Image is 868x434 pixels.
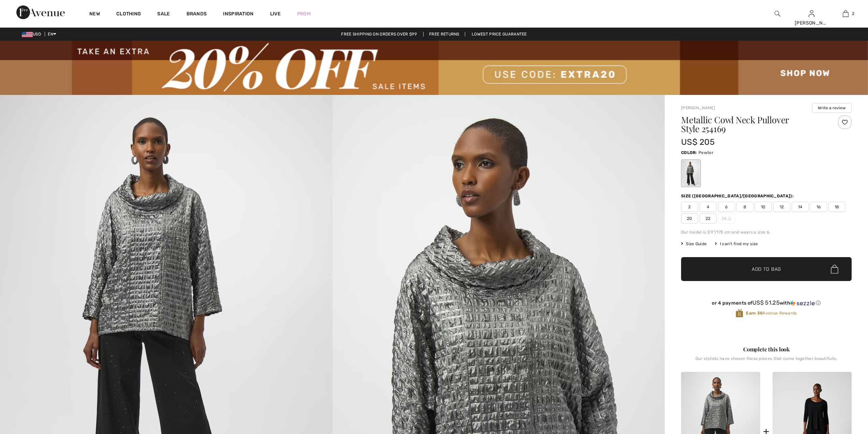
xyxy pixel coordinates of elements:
div: Our model is 5'9"/175 cm and wears a size 6. [681,229,852,235]
a: Prom [297,10,311,17]
img: Avenue Rewards [736,309,743,318]
div: Complete this look [681,345,852,353]
span: 12 [773,202,790,212]
span: US$ 51.25 [752,299,780,306]
a: Live [270,10,281,17]
a: Sale [157,11,170,18]
span: US$ 205 [681,137,715,147]
span: 2 [852,11,854,17]
div: or 4 payments ofUS$ 51.25withSezzle Click to learn more about Sezzle [681,299,852,309]
a: Free shipping on orders over $99 [336,32,422,37]
span: 22 [700,213,717,224]
div: [PERSON_NAME] [795,19,828,27]
iframe: Opens a widget where you can chat to one of our agents [825,383,861,400]
a: 2 [829,10,862,18]
span: USD [22,32,44,37]
span: EN [48,32,56,37]
span: 10 [755,202,772,212]
span: 4 [700,202,717,212]
a: [PERSON_NAME] [681,106,715,110]
span: 14 [792,202,809,212]
a: Free Returns [423,32,465,37]
img: My Bag [843,10,849,18]
img: US Dollar [22,32,33,37]
span: Color: [681,150,697,155]
span: 16 [810,202,827,212]
div: or 4 payments of with [681,299,852,306]
span: Avenue Rewards [746,310,797,316]
span: Size Guide [681,241,707,247]
img: search the website [775,10,780,18]
a: Brands [187,11,207,18]
span: 2 [681,202,698,212]
div: I can't find my size [715,241,758,247]
span: 8 [736,202,753,212]
a: Sign In [809,10,814,17]
img: 1ère Avenue [16,5,65,19]
h1: Metallic Cowl Neck Pullover Style 254169 [681,115,823,133]
a: Lowest Price Guarantee [466,32,532,37]
img: My Info [809,10,814,18]
span: Add to Bag [752,266,781,273]
div: Size ([GEOGRAPHIC_DATA]/[GEOGRAPHIC_DATA]): [681,193,795,199]
a: Clothing [116,11,141,18]
a: New [89,11,100,18]
img: ring-m.svg [728,217,731,220]
span: 20 [681,213,698,224]
span: Inspiration [223,11,253,18]
span: 24 [718,213,735,224]
strong: Earn 30 [746,311,763,316]
div: Pewter [682,160,700,186]
span: Pewter [698,150,713,155]
img: Bag.svg [831,265,838,274]
span: 18 [828,202,845,212]
div: Our stylists have chosen these pieces that come together beautifully. [681,356,852,366]
button: Write a review [812,103,852,113]
span: 6 [718,202,735,212]
button: Add to Bag [681,257,852,281]
img: Sezzle [790,300,815,306]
